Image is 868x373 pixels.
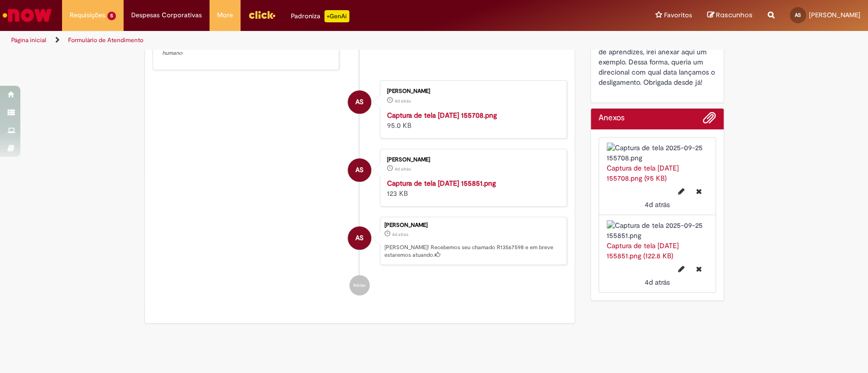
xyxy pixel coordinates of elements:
[153,217,567,265] li: Adriana Pedreira Santos
[11,36,46,44] a: Página inicial
[248,7,276,22] img: click_logo_yellow_360x200.png
[607,241,679,260] a: Captura de tela [DATE] 155851.png (122.8 KB)
[607,143,708,163] img: Captura de tela 2025-09-25 155708.png
[387,179,496,188] a: Captura de tela [DATE] 155851.png
[392,231,408,238] span: 4d atrás
[707,11,753,20] a: Rascunhos
[703,111,716,129] button: Adicionar anexos
[348,226,371,250] div: Adriana Pedreira Santos
[395,166,411,172] span: 4d atrás
[672,261,691,277] button: Editar nome de arquivo Captura de tela 2025-09-25 155851.png
[107,12,116,20] span: 5
[131,10,202,20] span: Despesas Corporativas
[355,158,364,182] span: AS
[324,10,349,22] p: +GenAi
[387,111,497,120] a: Captura de tela [DATE] 155708.png
[645,278,670,287] span: 4d atrás
[645,278,670,287] time: 25/09/2025 15:59:11
[217,10,233,20] span: More
[387,110,556,130] div: 95.0 KB
[672,183,691,199] button: Editar nome de arquivo Captura de tela 2025-09-25 155708.png
[387,88,556,94] div: [PERSON_NAME]
[291,10,349,22] div: Padroniza
[1,5,53,25] img: ServiceNow
[384,244,561,259] p: [PERSON_NAME]! Recebemos seu chamado R13567598 e em breve estaremos atuando.
[598,114,624,123] h2: Anexos
[690,261,708,277] button: Excluir Captura de tela 2025-09-25 155851.png
[645,200,670,209] span: 4d atrás
[607,163,679,183] a: Captura de tela [DATE] 155708.png (95 KB)
[68,36,143,44] a: Formulário de Atendimento
[387,157,556,163] div: [PERSON_NAME]
[809,11,860,19] span: [PERSON_NAME]
[645,200,670,209] time: 25/09/2025 15:59:12
[690,183,708,199] button: Excluir Captura de tela 2025-09-25 155708.png
[395,166,411,172] time: 25/09/2025 15:59:11
[664,10,692,20] span: Favoritos
[348,90,371,114] div: Adriana Pedreira Santos
[387,178,556,198] div: 123 KB
[348,158,371,182] div: Adriana Pedreira Santos
[716,10,753,20] span: Rascunhos
[795,12,801,18] span: AS
[70,10,105,20] span: Requisições
[392,231,408,238] time: 25/09/2025 15:59:18
[355,90,364,114] span: AS
[395,98,411,104] time: 25/09/2025 15:59:12
[355,226,364,250] span: AS
[395,98,411,104] span: 4d atrás
[384,222,561,228] div: [PERSON_NAME]
[607,220,708,241] img: Captura de tela 2025-09-25 155851.png
[8,31,571,50] ul: Trilhas de página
